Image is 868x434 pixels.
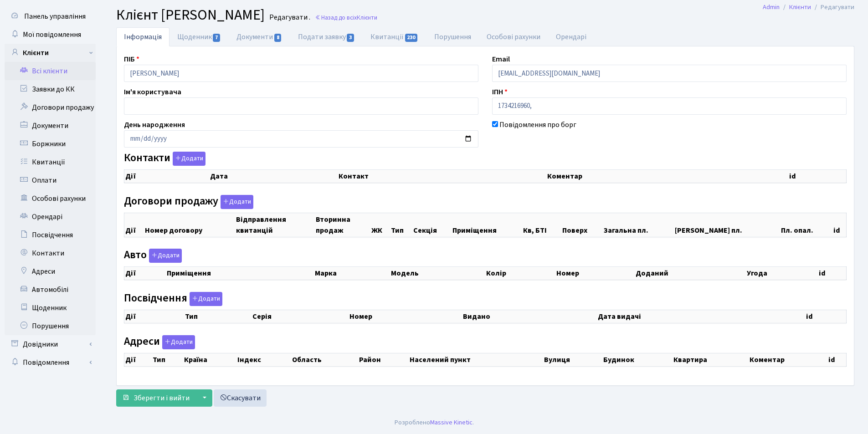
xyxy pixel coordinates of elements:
[485,267,555,280] th: Колір
[124,152,205,166] label: Контакти
[674,213,780,237] th: [PERSON_NAME] пл.
[5,80,96,98] a: Заявки до КК
[561,213,603,237] th: Поверх
[315,213,371,237] th: Вторинна продаж
[173,152,205,166] button: Контакти
[602,353,673,366] th: Будинок
[166,267,314,280] th: Приміщення
[213,34,220,42] span: 7
[124,249,182,263] label: Авто
[358,353,409,366] th: Район
[370,213,390,237] th: ЖК
[479,27,548,46] a: Особові рахунки
[24,11,86,21] span: Панель управління
[124,353,152,366] th: Дії
[811,2,854,12] li: Редагувати
[390,267,485,280] th: Модель
[314,267,390,280] th: Марка
[236,353,291,366] th: Індекс
[546,170,788,183] th: Коментар
[267,13,310,22] small: Редагувати .
[134,393,190,403] span: Зберегти і вийти
[805,310,846,323] th: id
[597,310,805,323] th: Дата видачі
[5,44,96,62] a: Клієнти
[763,2,780,12] a: Admin
[152,353,183,366] th: Тип
[190,292,222,306] button: Посвідчення
[349,310,462,323] th: Номер
[5,117,96,135] a: Документи
[395,418,474,428] div: Розроблено .
[780,213,832,237] th: Пл. опал.
[124,335,195,349] label: Адреси
[548,27,594,46] a: Орендарі
[169,27,229,46] a: Щоденник
[5,171,96,189] a: Оплати
[746,267,818,280] th: Угода
[788,170,847,183] th: id
[162,335,195,349] button: Адреси
[390,213,412,237] th: Тип
[5,189,96,208] a: Особові рахунки
[5,208,96,226] a: Орендарі
[818,267,847,280] th: id
[749,353,827,366] th: Коментар
[789,2,811,12] a: Клієнти
[492,54,510,65] label: Email
[116,389,195,407] button: Зберегти і вийти
[338,170,546,183] th: Контакт
[23,30,81,40] span: Мої повідомлення
[426,27,479,46] a: Порушення
[635,267,746,280] th: Доданий
[291,353,358,366] th: Область
[5,7,96,26] a: Панель управління
[116,27,169,46] a: Інформація
[409,353,543,366] th: Населений пункт
[290,27,363,46] a: Подати заявку
[274,34,282,42] span: 8
[347,34,354,42] span: 3
[124,87,181,97] label: Ім'я користувача
[603,213,674,237] th: Загальна пл.
[147,247,182,263] a: Додати
[5,353,96,372] a: Повідомлення
[315,13,377,22] a: Назад до всіхКлієнти
[218,193,253,209] a: Додати
[412,213,452,237] th: Секція
[452,213,522,237] th: Приміщення
[462,310,597,323] th: Видано
[430,418,473,427] a: Massive Kinetic
[235,213,315,237] th: Відправлення квитанцій
[673,353,749,366] th: Квартира
[522,213,561,237] th: Кв, БТІ
[160,333,195,349] a: Додати
[827,353,847,366] th: id
[124,310,185,323] th: Дії
[187,290,222,306] a: Додати
[252,310,349,323] th: Серія
[116,5,265,26] span: Клієнт [PERSON_NAME]
[5,335,96,353] a: Довідники
[124,119,185,130] label: День народження
[5,299,96,317] a: Щоденник
[543,353,602,366] th: Вулиця
[209,170,338,183] th: Дата
[5,281,96,299] a: Автомобілі
[229,27,290,46] a: Документи
[5,317,96,335] a: Порушення
[5,98,96,117] a: Договори продажу
[221,195,253,209] button: Договори продажу
[170,150,205,166] a: Додати
[363,27,426,46] a: Квитанції
[5,62,96,80] a: Всі клієнти
[405,34,418,42] span: 230
[214,389,267,407] a: Скасувати
[124,292,222,306] label: Посвідчення
[555,267,635,280] th: Номер
[5,135,96,153] a: Боржники
[5,153,96,171] a: Квитанції
[124,195,253,209] label: Договори продажу
[144,213,235,237] th: Номер договору
[5,262,96,281] a: Адреси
